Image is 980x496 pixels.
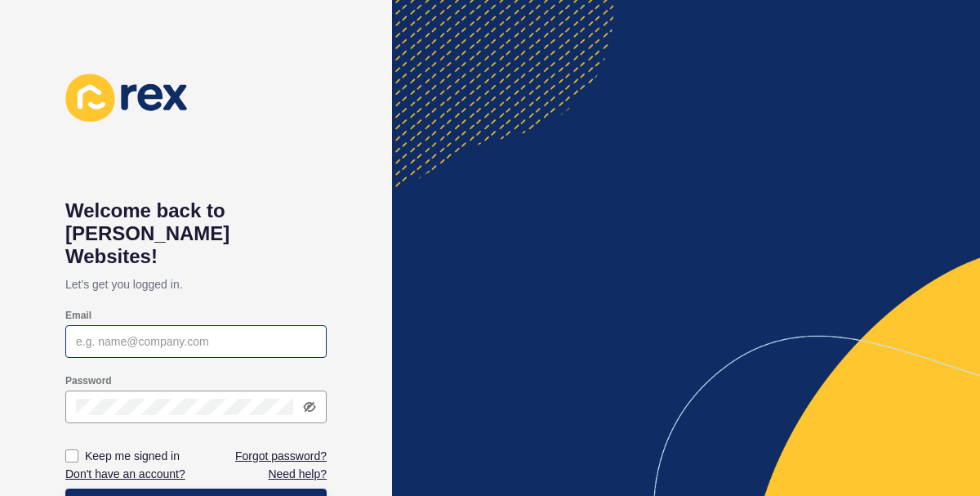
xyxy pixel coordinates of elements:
[65,374,112,387] label: Password
[65,466,185,482] a: Don't have an account?
[65,199,327,268] h1: Welcome back to [PERSON_NAME] Websites!
[76,333,316,350] input: e.g. name@company.com
[235,448,327,464] a: Forgot password?
[85,448,180,464] label: Keep me signed in
[268,466,327,482] a: Need help?
[65,309,91,322] label: Email
[65,268,327,301] p: Let's get you logged in.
